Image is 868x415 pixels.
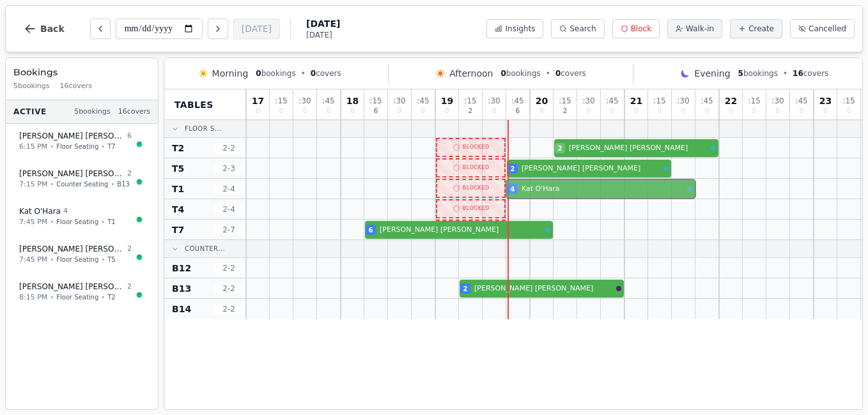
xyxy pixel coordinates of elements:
span: Counter Seating [56,179,108,189]
span: 0 [752,108,756,114]
span: 0 [327,108,330,114]
span: : 30 [582,97,594,105]
span: : 15 [842,97,855,105]
span: [PERSON_NAME] [PERSON_NAME] [19,244,125,254]
span: 16 covers [118,107,150,117]
span: 6 [374,108,378,114]
span: T5 [107,255,115,264]
span: covers [311,68,341,79]
span: 0 [847,108,851,114]
span: 17 [252,96,264,105]
span: [DATE] [306,30,340,40]
span: • [50,142,54,151]
span: : 15 [464,97,476,105]
span: Floor Seating [56,255,98,264]
span: T2 [107,292,115,302]
span: 2 [558,144,562,153]
span: 16 [793,69,803,78]
span: Cancelled [809,24,846,34]
span: • [50,255,54,264]
span: [PERSON_NAME] [PERSON_NAME] [522,163,661,174]
span: • [783,68,787,79]
span: 5 bookings [74,107,111,117]
span: 2 - 4 [213,204,244,215]
span: 0 [539,108,543,114]
span: : 15 [559,97,571,105]
span: : 30 [677,97,689,105]
span: • [101,292,105,302]
span: 0 [398,108,401,114]
span: 2 [511,164,515,174]
span: Morning [212,67,249,80]
span: 0 [492,108,496,114]
span: 19 [441,96,453,105]
button: [PERSON_NAME] [PERSON_NAME]28:15 PM•Floor Seating•T2 [11,275,153,310]
span: 0 [681,108,685,114]
span: Search [570,24,596,34]
span: • [301,68,306,79]
span: B13 [117,179,130,189]
span: 2 - 2 [213,143,244,153]
span: covers [793,68,828,79]
span: Floor S... [185,124,222,133]
span: 0 [445,108,449,114]
span: 2 [127,169,132,179]
span: 16 covers [60,81,92,92]
span: covers [555,68,586,79]
span: 0 [303,108,307,114]
span: • [50,217,54,227]
button: Create [730,19,782,38]
span: 23 [819,96,832,105]
span: Afternoon [449,67,493,80]
span: 0 [279,108,283,114]
span: • [101,142,105,151]
span: 0 [587,108,591,114]
span: Tables [174,98,213,111]
span: : 15 [653,97,665,105]
span: • [50,292,54,302]
span: : 30 [298,97,311,105]
span: • [50,179,54,189]
span: B13 [172,282,191,295]
span: : 30 [393,97,405,105]
span: T1 [172,183,184,195]
span: : 15 [369,97,382,105]
span: T7 [172,223,184,236]
span: : 45 [322,97,334,105]
span: Active [13,107,47,117]
span: 0 [634,108,638,114]
span: bookings [256,68,295,79]
span: 0 [800,108,803,114]
span: Create [748,24,774,34]
span: 2 [463,284,468,294]
span: [PERSON_NAME] [PERSON_NAME] [569,143,708,154]
span: Insights [505,24,535,34]
button: [PERSON_NAME] [PERSON_NAME]27:45 PM•Floor Seating•T5 [11,237,153,272]
span: T5 [172,162,184,175]
span: Floor Seating [56,217,98,227]
span: 7:15 PM [19,179,47,190]
span: 5 [738,69,743,78]
button: [PERSON_NAME] [PERSON_NAME]27:15 PM•Counter Seating•B13 [11,162,153,197]
span: : 45 [606,97,618,105]
span: Back [40,24,65,33]
span: 2 - 2 [213,304,244,314]
button: [DATE] [233,19,280,39]
span: 20 [536,96,548,105]
button: Search [551,19,604,38]
span: 0 [311,69,316,78]
span: 0 [256,108,260,114]
span: 0 [823,108,827,114]
button: Block [612,19,660,38]
span: : 15 [748,97,760,105]
span: 0 [776,108,780,114]
span: 6 [369,225,373,235]
span: 2 - 3 [213,163,244,174]
button: [PERSON_NAME] [PERSON_NAME]66:15 PM•Floor Seating•T7 [11,124,153,159]
span: 22 [725,96,737,105]
span: : 45 [701,97,713,105]
span: Floor Seating [56,292,98,302]
span: Evening [694,67,730,80]
span: 6:15 PM [19,142,47,153]
span: : 45 [795,97,807,105]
